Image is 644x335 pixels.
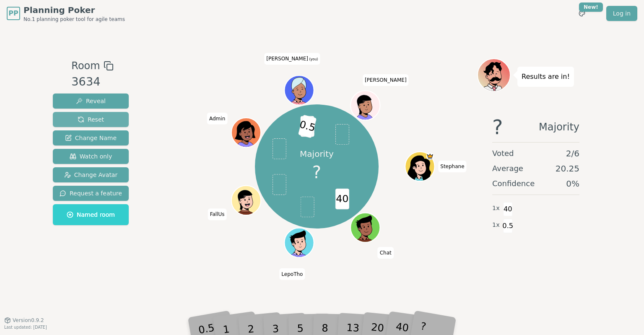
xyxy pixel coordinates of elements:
button: Click to change your avatar [286,77,313,104]
span: ? [492,117,503,137]
div: New! [579,3,603,12]
span: 2 / 6 [566,148,579,159]
span: 20.25 [556,163,579,174]
p: Results are in! [522,71,570,83]
span: Voted [492,148,514,159]
span: 1 x [492,221,500,230]
button: Named room [53,204,129,225]
span: Click to change your name [208,209,227,221]
span: Majority [539,117,579,137]
p: Majority [300,148,334,160]
button: Change Avatar [53,167,129,182]
button: Watch only [53,149,129,164]
span: ? [312,160,321,185]
span: Request a feature [60,189,122,197]
button: Change Name [53,130,129,145]
span: Click to change your name [363,74,409,86]
span: Change Name [65,134,117,142]
span: 0.5 [298,114,317,138]
span: Click to change your name [378,247,394,259]
span: Click to change your name [279,268,305,280]
a: Log in [606,6,637,21]
button: Version0.9.2 [4,317,44,324]
button: Reveal [53,93,129,109]
button: Request a feature [53,186,129,201]
button: New! [574,6,589,21]
div: 3634 [71,73,113,91]
span: Watch only [70,152,112,161]
span: Last updated: [DATE] [4,325,47,330]
span: Average [492,163,523,174]
button: Reset [53,112,129,127]
span: 1 x [492,204,500,213]
span: Stephane is the host [426,153,434,160]
a: PPPlanning PokerNo.1 planning poker tool for agile teams [7,4,125,23]
span: 0.5 [503,219,513,233]
span: Planning Poker [23,4,125,16]
span: 40 [335,189,349,210]
span: Version 0.9.2 [13,317,44,324]
span: Click to change your name [207,113,227,125]
span: Reveal [76,97,106,105]
span: Confidence [492,178,535,190]
span: 40 [503,202,513,216]
span: Click to change your name [438,161,466,172]
span: (you) [308,58,318,62]
span: 0 % [566,178,579,190]
span: Click to change your name [264,53,320,65]
span: No.1 planning poker tool for agile teams [23,16,125,23]
span: Change Avatar [64,171,118,179]
span: Room [71,58,100,73]
span: Named room [67,210,115,219]
span: PP [8,8,18,18]
span: Reset [78,115,104,124]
